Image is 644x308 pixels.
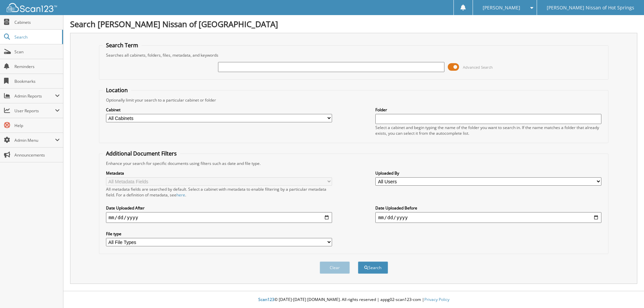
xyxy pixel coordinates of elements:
span: Search [14,34,59,40]
legend: Search Term [103,42,142,49]
span: Help [14,123,60,128]
a: Privacy Policy [424,297,449,302]
h1: Search [PERSON_NAME] Nissan of [GEOGRAPHIC_DATA] [70,18,637,29]
a: here [176,192,185,198]
legend: Location [103,86,131,94]
input: end [375,212,601,223]
button: Clear [320,261,350,274]
label: Date Uploaded After [106,205,332,211]
label: Uploaded By [375,170,601,176]
div: Enhance your search for specific documents using filters such as date and file type. [103,161,605,166]
span: Scan123 [258,297,274,302]
span: Scan [14,49,60,55]
span: Cabinets [14,19,60,25]
label: Cabinet [106,107,332,113]
span: Bookmarks [14,78,60,84]
label: Date Uploaded Before [375,205,601,211]
div: All metadata fields are searched by default. Select a cabinet with metadata to enable filtering b... [106,186,332,198]
span: Reminders [14,64,60,69]
img: scan123-logo-white.svg [7,3,57,12]
span: Advanced Search [463,65,493,70]
button: Search [358,261,388,274]
span: [PERSON_NAME] Nissan of Hot Springs [547,6,634,10]
input: start [106,212,332,223]
label: Metadata [106,170,332,176]
legend: Additional Document Filters [103,150,180,157]
span: [PERSON_NAME] [483,6,520,10]
div: Optionally limit your search to a particular cabinet or folder [103,97,605,103]
div: Select a cabinet and begin typing the name of the folder you want to search in. If the name match... [375,125,601,136]
span: Admin Reports [14,93,55,99]
label: Folder [375,107,601,113]
label: File type [106,231,332,237]
span: Announcements [14,152,60,158]
div: Searches all cabinets, folders, files, metadata, and keywords [103,52,605,58]
span: Admin Menu [14,137,55,143]
span: User Reports [14,108,55,114]
div: © [DATE]-[DATE] [DOMAIN_NAME]. All rights reserved | appg02-scan123-com | [63,292,644,308]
